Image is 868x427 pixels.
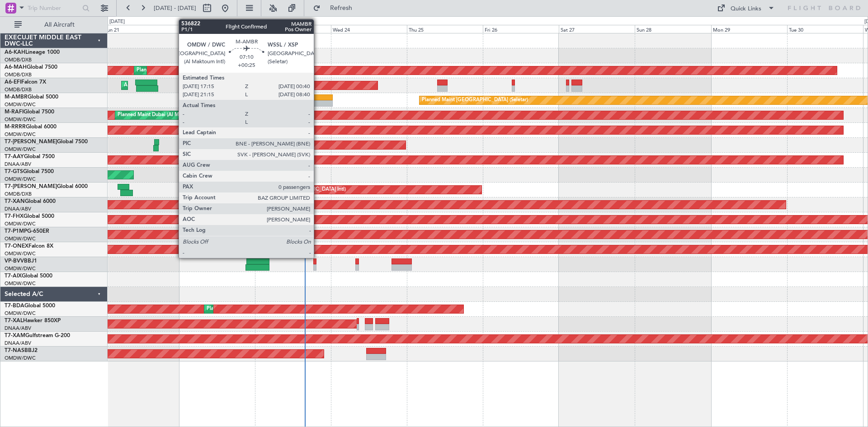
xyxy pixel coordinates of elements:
a: OMDW/DWC [5,235,36,242]
div: Thu 25 [407,25,483,33]
span: Refresh [322,5,360,11]
a: OMDW/DWC [5,116,36,123]
a: A6-MAHGlobal 7500 [5,65,57,70]
a: OMDW/DWC [5,131,36,138]
div: Quick Links [731,5,761,14]
a: OMDB/DXB [5,56,32,63]
div: Sun 21 [103,25,179,33]
a: A6-EFIFalcon 7X [5,80,46,85]
div: Planned Maint Dubai (Al Maktoum Intl) [118,108,207,122]
span: T7-BDA [5,303,24,309]
a: T7-AAYGlobal 7500 [5,154,55,160]
a: DNAA/ABV [5,325,31,332]
a: T7-XAMGulfstream G-200 [5,333,70,338]
div: Planned Maint Dubai (Al Maktoum Intl) [207,94,296,107]
a: T7-[PERSON_NAME]Global 7500 [5,139,88,145]
span: T7-XAL [5,318,23,324]
span: T7-GTS [5,169,23,174]
div: Sat 27 [559,25,635,33]
a: VP-BVVBBJ1 [5,258,37,264]
span: T7-ONEX [5,244,28,249]
span: T7-NAS [5,348,24,353]
span: A6-KAH [5,50,25,55]
span: A6-EFI [5,80,21,85]
div: Planned Maint [GEOGRAPHIC_DATA] ([GEOGRAPHIC_DATA] Intl) [137,64,288,77]
span: T7-[PERSON_NAME] [5,139,57,145]
a: DNAA/ABV [5,161,31,168]
div: Tue 23 [255,25,331,33]
span: M-AMBR [5,94,28,100]
a: OMDB/DXB [5,86,32,93]
div: Planned Maint Dubai (Al Maktoum Intl) [194,123,283,137]
a: T7-NASBBJ2 [5,348,38,353]
button: Quick Links [712,1,779,15]
a: DNAA/ABV [5,206,31,212]
a: M-RAFIGlobal 7500 [5,109,54,115]
span: [DATE] - [DATE] [154,4,196,12]
div: AOG Maint [GEOGRAPHIC_DATA] (Dubai Intl) [197,79,303,92]
span: VP-BVV [5,258,24,264]
a: OMDW/DWC [5,176,36,183]
a: T7-AIXGlobal 5000 [5,273,52,279]
a: OMDW/DWC [5,355,36,361]
div: Planned Maint [GEOGRAPHIC_DATA] ([GEOGRAPHIC_DATA] Intl) [195,183,346,197]
span: T7-[PERSON_NAME] [5,184,57,189]
span: T7-P1MP [5,229,27,234]
a: OMDB/DXB [5,191,32,197]
a: DNAA/ABV [5,340,31,347]
a: T7-GTSGlobal 7500 [5,169,54,174]
a: M-AMBRGlobal 5000 [5,94,58,100]
span: T7-XAM [5,333,25,338]
span: M-RAFI [5,109,24,115]
a: T7-BDAGlobal 5000 [5,303,55,309]
a: T7-ONEXFalcon 8X [5,244,53,249]
div: Planned Maint Dubai (Al Maktoum Intl) [200,198,289,211]
a: OMDW/DWC [5,265,36,272]
div: Wed 24 [331,25,407,33]
span: A6-MAH [5,65,27,70]
div: [DATE] [109,18,125,26]
a: OMDW/DWC [5,101,36,108]
a: OMDW/DWC [5,146,36,153]
span: All Aircraft [24,22,95,28]
input: Trip Number [28,1,80,15]
a: OMDW/DWC [5,250,36,257]
span: T7-XAN [5,199,25,204]
span: T7-AAY [5,154,24,160]
span: M-RRRR [5,124,26,130]
a: OMDB/DXB [5,71,32,78]
div: Fri 26 [483,25,559,33]
button: All Aircraft [10,18,98,32]
a: T7-P1MPG-650ER [5,229,49,234]
a: OMDW/DWC [5,280,36,287]
div: Planned Maint Dubai (Al Maktoum Intl) [195,138,284,152]
div: Tue 30 [787,25,863,33]
div: Mon 29 [711,25,787,33]
span: T7-AIX [5,273,22,279]
a: T7-XANGlobal 6000 [5,199,56,204]
a: M-RRRRGlobal 6000 [5,124,57,130]
a: OMDW/DWC [5,310,36,317]
span: T7-FHX [5,214,24,219]
div: Sun 28 [635,25,711,33]
a: T7-[PERSON_NAME]Global 6000 [5,184,88,189]
div: Planned Maint Dubai (Al Maktoum Intl) [279,108,368,122]
div: Mon 22 [179,25,255,33]
div: Planned Maint Dubai (Al Maktoum Intl) [207,302,296,316]
div: AOG Maint [124,79,150,92]
a: OMDW/DWC [5,221,36,227]
button: Refresh [309,1,363,15]
div: Planned Maint [GEOGRAPHIC_DATA] (Seletar) [422,94,528,107]
a: A6-KAHLineage 1000 [5,50,60,55]
a: T7-FHXGlobal 5000 [5,214,54,219]
a: T7-XALHawker 850XP [5,318,61,324]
